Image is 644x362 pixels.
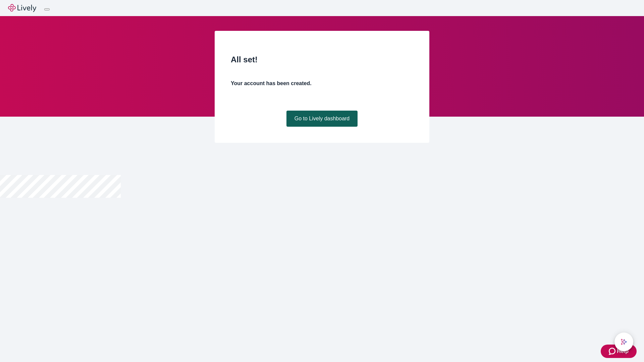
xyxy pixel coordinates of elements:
h2: All set! [231,54,413,66]
a: Go to Lively dashboard [286,111,358,127]
h4: Your account has been created. [231,79,413,87]
svg: Zendesk support icon [609,347,617,355]
span: Help [617,347,629,355]
img: Lively [8,4,36,12]
svg: Lively AI Assistant [621,339,627,345]
button: chat [614,333,633,351]
button: Zendesk support iconHelp [601,345,637,358]
button: Log out [44,8,50,10]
